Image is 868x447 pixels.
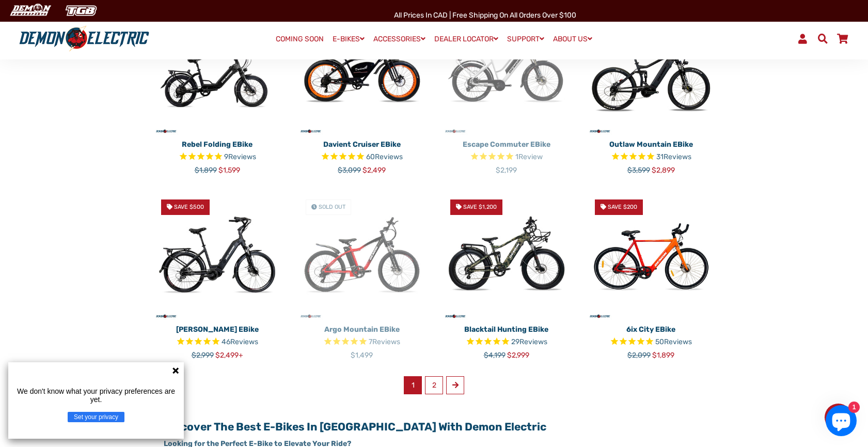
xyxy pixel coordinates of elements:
img: Davient Cruiser eBike - Demon Electric [297,6,427,135]
span: $2,499 [362,166,386,175]
p: Davient Cruiser eBike [297,139,427,150]
a: ABOUT US [549,32,596,47]
span: Sold Out [319,204,345,210]
span: Save $500 [174,204,204,210]
a: 6ix City eBike - Demon Electric Save $200 [587,191,716,320]
p: Rebel Folding eBike [153,139,282,150]
a: Outlaw Mountain eBike - Demon Electric Save $700 [587,6,716,135]
p: [PERSON_NAME] eBike [153,324,282,335]
a: Davient Cruiser eBike Rated 4.8 out of 5 stars 60 reviews $3,099 $2,499 [297,135,427,176]
span: Save $200 [608,204,637,210]
span: Rated 4.9 out of 5 stars 7 reviews [297,336,427,348]
h2: Discover the Best E-Bikes in [GEOGRAPHIC_DATA] with Demon Electric [164,420,704,433]
a: Rebel Folding eBike Rated 5.0 out of 5 stars 9 reviews $1,899 $1,599 [153,135,282,176]
span: Reviews [228,152,256,161]
p: Escape Commuter eBike [442,139,571,150]
img: Rebel Folding eBike - Demon Electric [153,6,282,135]
a: ACCESSORIES [370,32,429,47]
img: Demon Electric logo [15,25,153,52]
span: $3,599 [627,166,650,175]
a: DEALER LOCATOR [431,32,502,47]
span: $4,199 [484,351,506,360]
span: $2,499+ [215,351,243,360]
span: Rated 4.7 out of 5 stars 29 reviews [442,336,571,348]
span: Reviews [664,152,691,161]
span: Rated 5.0 out of 5 stars 1 reviews [442,151,571,163]
a: Escape Commuter eBike - Demon Electric Sold Out [442,6,571,135]
inbox-online-store-chat: Shopify online store chat [823,405,860,439]
a: Argo Mountain eBike - Demon Electric Sold Out [297,191,427,320]
span: Save $1,200 [463,204,497,210]
span: Rated 5.0 out of 5 stars 9 reviews [153,151,282,163]
img: 6ix City eBike - Demon Electric [587,191,716,320]
span: 1 reviews [515,152,543,161]
span: 50 reviews [655,337,692,346]
span: Reviews [664,337,692,346]
span: $3,099 [338,166,361,175]
span: 9 reviews [224,152,256,161]
img: Outlaw Mountain eBike - Demon Electric [587,6,716,135]
span: Rated 4.8 out of 5 stars 60 reviews [297,151,427,163]
span: Reviews [519,337,547,346]
a: Argo Mountain eBike Rated 4.9 out of 5 stars 7 reviews $1,499 [297,320,427,361]
a: Escape Commuter eBike Rated 5.0 out of 5 stars 1 reviews $2,199 [442,135,571,176]
img: Blacktail Hunting eBike - Demon Electric [442,191,571,320]
a: Blacktail Hunting eBike - Demon Electric Save $1,200 [442,191,571,320]
span: Reviews [375,152,403,161]
span: 46 reviews [222,337,258,346]
p: Outlaw Mountain eBike [587,139,716,150]
span: Rated 4.8 out of 5 stars 31 reviews [587,151,716,163]
span: $1,899 [195,166,217,175]
button: Set your privacy [68,412,124,422]
span: 60 reviews [366,152,403,161]
span: 31 reviews [656,152,691,161]
span: All Prices in CAD | Free shipping on all orders over $100 [394,11,576,20]
span: 7 reviews [369,337,400,346]
span: 1 [404,376,422,394]
img: Argo Mountain eBike - Demon Electric [297,191,427,320]
a: E-BIKES [329,32,368,47]
span: 29 reviews [511,337,547,346]
a: [PERSON_NAME] eBike Rated 4.6 out of 5 stars 46 reviews $2,999 $2,499+ [153,320,282,361]
span: $2,899 [652,166,675,175]
a: Davient Cruiser eBike - Demon Electric Save $600 [297,6,427,135]
img: Demon Electric [5,2,55,19]
span: $1,899 [652,351,674,360]
p: 6ix City eBike [587,324,716,335]
img: Tronio Commuter eBike - Demon Electric [153,191,282,320]
a: Blacktail Hunting eBike Rated 4.7 out of 5 stars 29 reviews $4,199 $2,999 [442,320,571,361]
p: We don't know what your privacy preferences are yet. [12,387,180,404]
span: Reviews [230,337,258,346]
span: $2,999 [192,351,214,360]
span: $2,099 [627,351,651,360]
span: $1,599 [218,166,240,175]
a: Rebel Folding eBike - Demon Electric Save $300 [153,6,282,135]
img: TGB Canada [60,2,102,19]
span: $1,499 [351,351,373,360]
span: Rated 4.6 out of 5 stars 46 reviews [153,336,282,348]
span: Rated 4.8 out of 5 stars 50 reviews [587,336,716,348]
span: $2,999 [507,351,529,360]
a: Tronio Commuter eBike - Demon Electric Save $500 [153,191,282,320]
span: $2,199 [496,166,517,175]
p: Blacktail Hunting eBike [442,324,571,335]
img: Escape Commuter eBike - Demon Electric [442,6,571,135]
a: SUPPORT [503,32,548,47]
a: 6ix City eBike Rated 4.8 out of 5 stars 50 reviews $2,099 $1,899 [587,320,716,361]
a: 2 [425,376,443,394]
a: COMING SOON [272,32,327,47]
p: Argo Mountain eBike [297,324,427,335]
span: Review [518,152,543,161]
a: Outlaw Mountain eBike Rated 4.8 out of 5 stars 31 reviews $3,599 $2,899 [587,135,716,176]
span: Reviews [372,337,400,346]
